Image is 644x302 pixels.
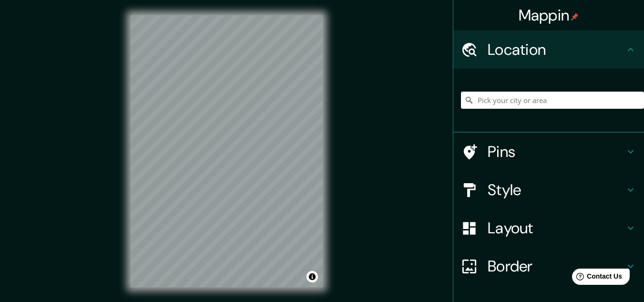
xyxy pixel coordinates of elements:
[488,257,625,276] h4: Border
[131,15,323,287] canvas: Map
[488,142,625,161] h4: Pins
[519,6,579,25] h4: Mappin
[488,219,625,238] h4: Layout
[559,265,634,292] iframe: Help widget launcher
[453,171,644,209] div: Style
[307,271,318,282] button: Toggle attribution
[453,31,644,69] div: Location
[571,13,579,21] img: pin-icon.png
[488,180,625,199] h4: Style
[453,247,644,285] div: Border
[461,92,644,109] input: Pick your city or area
[488,40,625,59] h4: Location
[453,209,644,247] div: Layout
[453,133,644,171] div: Pins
